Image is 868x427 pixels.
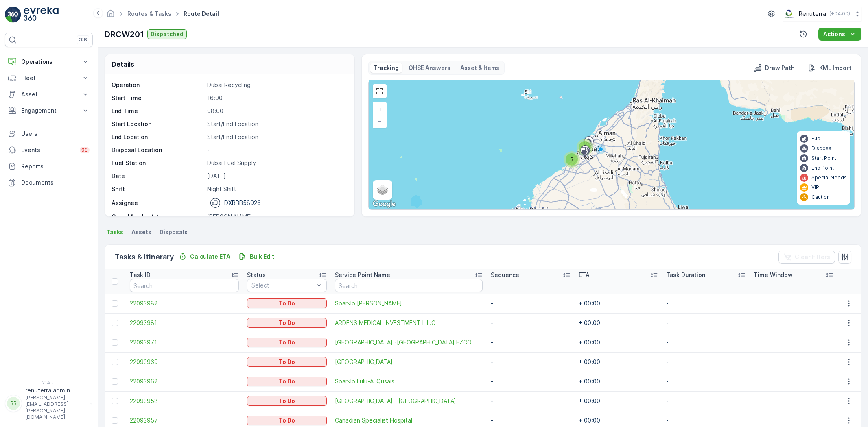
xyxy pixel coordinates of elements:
[130,358,239,366] a: 22093969
[279,299,295,307] p: To Do
[207,107,346,115] p: 08:00
[21,90,77,98] p: Asset
[487,294,574,313] td: -
[130,279,239,292] input: Search
[335,358,483,366] a: Sparklo Lulu Center Village
[207,133,346,141] p: Start/End Location
[823,30,845,38] p: Actions
[112,398,118,404] div: Toggle Row Selected
[5,7,21,23] img: logo
[112,378,118,385] div: Toggle Row Selected
[487,372,574,391] td: -
[575,313,662,333] td: + 00:00
[130,299,239,307] a: 22093982
[335,338,483,346] a: Centara Mirage Beach Resort -Dubai FZCO
[662,352,750,372] td: -
[575,391,662,411] td: + 00:00
[112,359,118,365] div: Toggle Row Selected
[5,142,93,158] a: Events99
[190,253,230,261] p: Calculate ETA
[374,181,391,199] a: Layers
[115,251,174,263] p: Tasks & Itinerary
[564,151,580,168] div: 3
[335,416,483,425] span: Canadian Specialist Hospital
[5,54,93,70] button: Operations
[112,59,134,69] p: Details
[112,199,138,207] p: Assignee
[207,213,346,221] p: [PERSON_NAME]
[106,12,115,19] a: Homepage
[251,281,314,290] p: Select
[279,416,295,425] p: To Do
[21,58,77,66] p: Operations
[409,64,450,72] p: QHSE Answers
[575,333,662,352] td: + 00:00
[130,338,239,346] a: 22093971
[112,107,204,115] p: End Time
[24,7,59,23] img: logo_light-DOdMpM7g.png
[811,165,834,171] p: End Point
[131,228,151,236] span: Assets
[182,10,221,18] span: Route Detail
[5,126,93,142] a: Users
[811,145,833,152] p: Disposal
[778,251,835,264] button: Clear Filters
[783,9,796,18] img: Screenshot_2024-07-26_at_13.33.01.png
[112,213,204,221] p: Crew Member(s)
[207,185,346,193] p: Night Shift
[112,185,204,193] p: Shift
[335,279,483,292] input: Search
[106,228,123,236] span: Tasks
[811,155,836,161] p: Start Point
[5,70,93,86] button: Fleet
[112,120,204,128] p: Start Location
[583,144,586,150] span: 6
[130,319,239,327] a: 22093981
[112,172,204,180] p: Date
[127,10,171,17] a: Routes & Tasks
[247,271,266,279] p: Status
[130,397,239,405] a: 22093958
[374,64,399,72] p: Tracking
[207,120,346,128] p: Start/End Location
[21,162,90,170] p: Reports
[224,199,261,207] p: DXBBB58926
[21,74,77,82] p: Fleet
[247,396,326,406] button: To Do
[279,397,295,405] p: To Do
[79,37,87,43] p: ⌘B
[5,174,93,191] a: Documents
[335,271,390,279] p: Service Point Name
[235,252,278,261] button: Bulk Edit
[5,158,93,174] a: Reports
[374,115,386,127] a: Zoom Out
[369,80,854,209] div: 0
[112,300,118,307] div: Toggle Row Selected
[575,294,662,313] td: + 00:00
[112,146,204,154] p: Disposal Location
[335,299,483,307] a: Sparklo Lulu-Rashidiya
[207,81,346,89] p: Dubai Recycling
[279,319,295,327] p: To Do
[575,352,662,372] td: + 00:00
[335,377,483,386] a: Sparklo Lulu-Al Qusais
[5,386,93,420] button: RRrenuterra.admin[PERSON_NAME][EMAIL_ADDRESS][PERSON_NAME][DOMAIN_NAME]
[5,86,93,102] button: Asset
[81,147,88,153] p: 99
[487,391,574,411] td: -
[112,81,204,89] p: Operation
[374,85,386,97] a: View Fullscreen
[130,377,239,386] a: 22093962
[112,159,204,167] p: Fuel Station
[577,139,593,155] div: 6
[5,102,93,119] button: Engagement
[335,358,483,366] span: [GEOGRAPHIC_DATA]
[811,135,822,142] p: Fuel
[374,103,386,115] a: Zoom In
[570,156,573,162] span: 3
[207,159,346,167] p: Dubai Fuel Supply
